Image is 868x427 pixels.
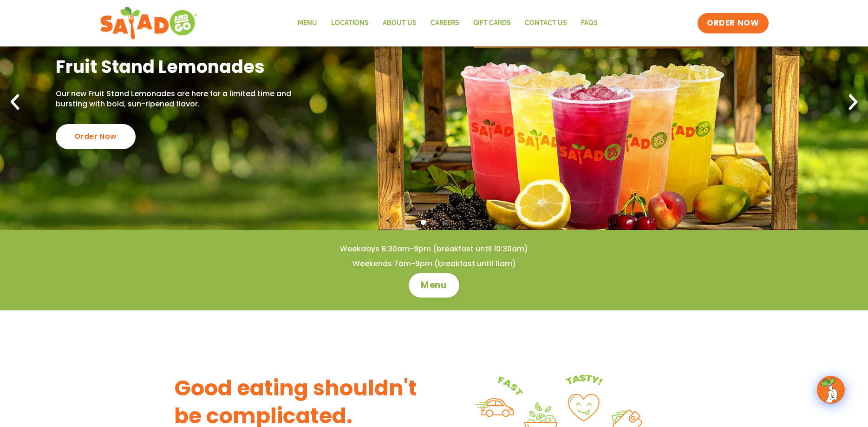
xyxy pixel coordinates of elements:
[56,55,324,78] h2: Fruit Stand Lemonades
[19,244,849,254] h4: Weekdays 6:30am-9pm (breakfast until 10:30am)
[707,18,759,29] span: ORDER NOW
[421,220,426,225] span: Go to slide 1
[442,220,447,225] span: Go to slide 3
[56,124,136,149] div: Order Now
[843,92,863,112] div: Next slide
[100,5,198,42] img: new-SAG-logo-768×292
[291,13,324,34] a: Menu
[5,92,25,112] div: Previous slide
[324,13,376,34] a: Locations
[19,259,849,269] h4: Weekends 7am-9pm (breakfast until 11am)
[431,220,437,225] span: Go to slide 2
[376,13,424,34] a: About Us
[291,13,605,34] nav: Menu
[466,13,518,34] a: GIFT CARDS
[574,13,605,34] a: FAQs
[56,89,324,110] p: Our new Fruit Stand Lemonades are here for a limited time and bursting with bold, sun-ripened fla...
[421,279,447,291] span: Menu
[424,13,466,34] a: Careers
[818,377,844,403] img: wpChatIcon
[518,13,574,34] a: Contact Us
[698,13,768,33] a: ORDER NOW
[409,273,459,297] a: Menu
